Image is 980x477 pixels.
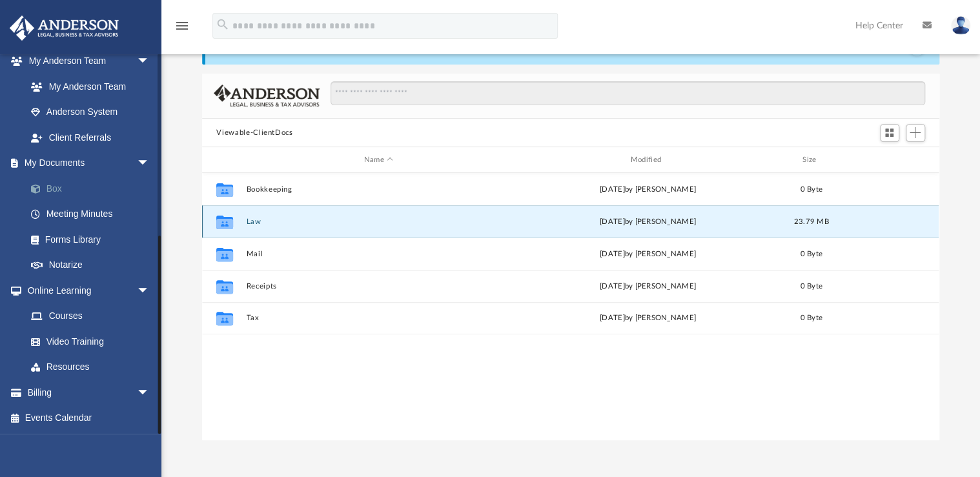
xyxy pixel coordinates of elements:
a: My Anderson Teamarrow_drop_down [9,48,163,74]
a: Client Referrals [18,125,163,150]
button: Add [906,124,925,142]
a: Anderson System [18,99,163,125]
i: menu [174,18,190,34]
a: menu [174,25,190,34]
a: My Anderson Team [18,74,156,99]
a: Events Calendar [9,405,169,431]
a: Online Learningarrow_drop_down [9,278,163,303]
div: [DATE] by [PERSON_NAME] [516,216,780,228]
button: Bookkeeping [247,185,511,194]
button: Mail [247,250,511,258]
span: arrow_drop_down [137,278,163,304]
div: Modified [516,154,780,166]
span: 0 Byte [801,283,823,290]
button: Viewable-ClientDocs [216,127,292,139]
a: Billingarrow_drop_down [9,380,169,405]
span: arrow_drop_down [137,48,163,75]
div: [DATE] by [PERSON_NAME] [516,249,780,260]
button: Receipts [247,282,511,290]
div: [DATE] by [PERSON_NAME] [516,281,780,292]
div: Size [786,154,837,166]
a: Courses [18,303,163,329]
i: search [216,17,230,32]
a: Meeting Minutes [18,201,169,227]
img: Anderson Advisors Platinum Portal [6,15,123,41]
a: My Documentsarrow_drop_down [9,150,169,176]
div: id [843,154,934,166]
span: 0 Byte [801,186,823,193]
span: 0 Byte [801,250,823,258]
button: Law [247,218,511,226]
a: Resources [18,354,163,380]
div: [DATE] by [PERSON_NAME] [516,184,780,196]
input: Search files and folders [331,81,925,106]
a: Forms Library [18,227,163,252]
button: Tax [247,314,511,323]
button: Switch to Grid View [880,124,899,142]
div: Name [246,154,510,166]
span: 0 Byte [801,314,823,321]
div: [DATE] by [PERSON_NAME] [516,312,780,324]
div: id [208,154,240,166]
a: Box [18,176,169,201]
div: grid [202,173,939,440]
span: arrow_drop_down [137,380,163,406]
a: Video Training [18,329,156,354]
img: User Pic [951,16,970,35]
span: arrow_drop_down [137,150,163,177]
a: Notarize [18,252,169,278]
span: 23.79 MB [794,218,829,225]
